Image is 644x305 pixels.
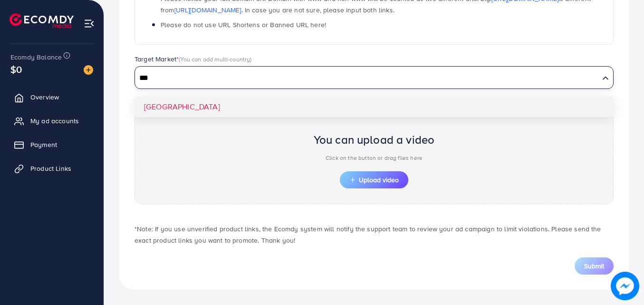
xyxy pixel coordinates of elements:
[584,261,604,271] span: Submit
[30,140,57,149] span: Payment
[7,111,96,130] a: My ad accounts
[10,52,62,62] span: Ecomdy Balance
[84,65,93,75] img: image
[135,97,614,117] li: [GEOGRAPHIC_DATA]
[135,66,614,89] div: Search for option
[30,116,79,126] span: My ad accounts
[10,13,74,28] img: logo
[174,5,241,15] a: [URL][DOMAIN_NAME]
[179,55,251,63] span: (You can add multi-country)
[135,54,252,64] label: Target Market
[84,18,95,29] img: menu
[349,177,399,183] span: Upload video
[30,164,71,173] span: Product Links
[575,257,614,275] button: Submit
[7,135,96,154] a: Payment
[10,62,22,76] span: $0
[7,159,96,178] a: Product Links
[30,92,59,102] span: Overview
[611,272,639,300] img: image
[7,88,96,107] a: Overview
[135,223,614,246] p: *Note: If you use unverified product links, the Ecomdy system will notify the support team to rev...
[161,20,326,30] span: Please do not use URL Shortens or Banned URL here!
[314,152,435,164] p: Click on the button or drag files here
[314,133,435,147] h2: You can upload a video
[340,171,408,188] button: Upload video
[136,71,598,86] input: Search for option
